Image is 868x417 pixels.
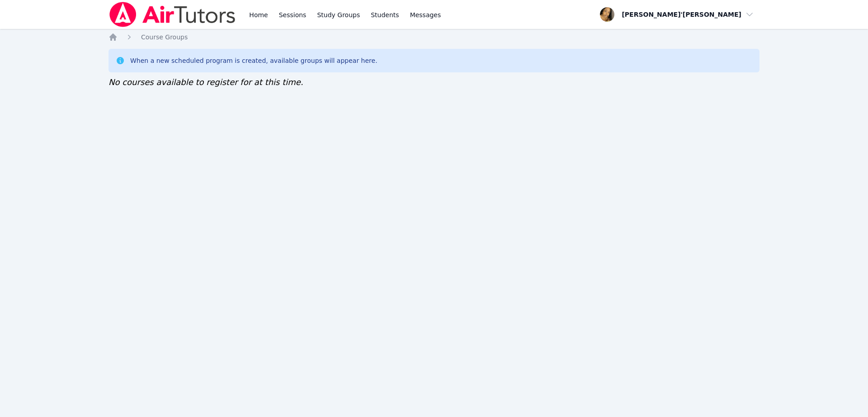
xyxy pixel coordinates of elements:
[141,33,188,41] span: Course Groups
[141,33,188,42] a: Course Groups
[108,33,759,42] nav: Breadcrumb
[130,56,377,65] div: When a new scheduled program is created, available groups will appear here.
[410,10,441,19] span: Messages
[108,77,303,87] span: No courses available to register for at this time.
[108,2,236,27] img: Air Tutors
